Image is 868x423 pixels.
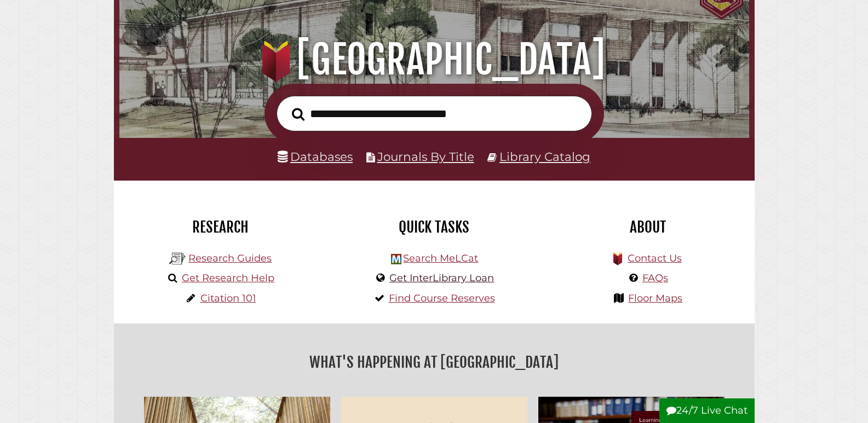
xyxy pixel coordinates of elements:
[122,218,319,236] h2: Research
[642,272,668,284] a: FAQs
[122,350,746,375] h2: What's Happening at [GEOGRAPHIC_DATA]
[169,251,186,267] img: Hekman Library Logo
[499,149,590,164] a: Library Catalog
[391,254,401,264] img: Hekman Library Logo
[377,149,474,164] a: Journals By Title
[389,292,495,304] a: Find Course Reserves
[292,107,304,121] i: Search
[628,292,682,304] a: Floor Maps
[200,292,256,304] a: Citation 101
[182,272,274,284] a: Get Research Help
[286,105,310,124] button: Search
[403,252,478,264] a: Search MeLCat
[389,272,494,284] a: Get InterLibrary Loan
[628,252,682,264] a: Contact Us
[188,252,272,264] a: Research Guides
[132,36,735,84] h1: [GEOGRAPHIC_DATA]
[278,149,353,164] a: Databases
[336,218,533,236] h2: Quick Tasks
[549,218,746,236] h2: About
